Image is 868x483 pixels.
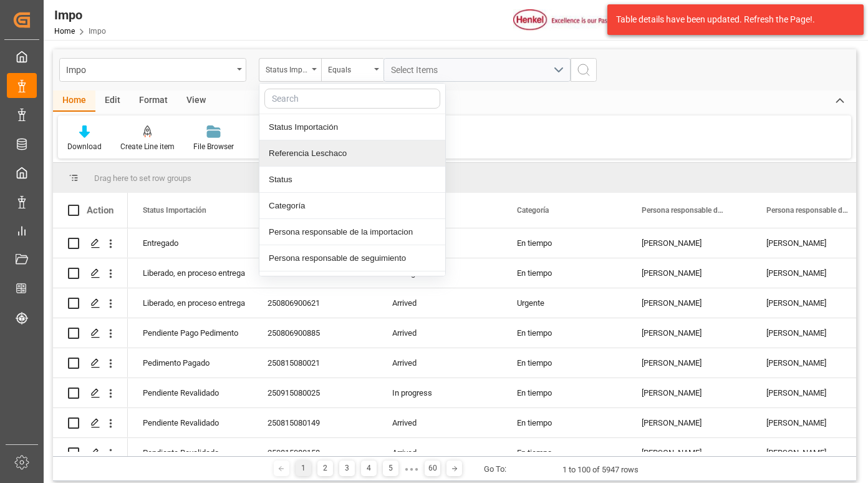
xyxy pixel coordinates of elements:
[328,61,370,76] div: Equals
[253,318,377,348] div: 250806900885
[53,438,128,468] div: Press SPACE to select this row.
[627,408,751,437] div: [PERSON_NAME]
[143,259,238,288] div: Liberado, en proceso entrega
[259,140,445,167] div: Referencia Leschaco
[571,58,597,82] button: search button
[377,318,502,348] div: Arrived
[59,58,246,82] button: open menu
[627,258,751,288] div: [PERSON_NAME]
[264,89,440,109] input: Search
[54,6,106,24] div: Impo
[67,141,102,152] div: Download
[377,348,502,378] div: Arrived
[766,206,850,215] span: Persona responsable de seguimiento
[143,206,206,215] span: Status Importación
[517,206,549,215] span: Categoría
[502,408,627,437] div: En tiempo
[259,219,445,245] div: Persona responsable de la importacion
[616,13,846,26] div: Table details have been updated. Refresh the Page!.
[95,90,130,112] div: Edit
[377,438,502,467] div: Arrived
[502,228,627,258] div: En tiempo
[627,318,751,348] div: [PERSON_NAME]
[253,378,377,407] div: 250915080025
[627,378,751,407] div: [PERSON_NAME]
[259,114,445,140] div: Status Importación
[143,229,238,258] div: Entregado
[53,258,128,288] div: Press SPACE to select this row.
[253,288,377,318] div: 250806900621
[266,61,308,76] div: Status Importación
[627,348,751,378] div: [PERSON_NAME]
[259,58,321,82] button: close menu
[53,228,128,258] div: Press SPACE to select this row.
[296,461,311,476] div: 1
[317,461,333,476] div: 2
[425,461,440,476] div: 60
[143,409,238,437] div: Pendiente Revalidado
[53,348,128,378] div: Press SPACE to select this row.
[177,90,215,112] div: View
[253,258,377,288] div: 250806900601
[143,289,238,318] div: Liberado, en proceso entrega
[143,349,238,378] div: Pedimento Pagado
[502,258,627,288] div: En tiempo
[361,461,377,476] div: 4
[53,318,128,348] div: Press SPACE to select this row.
[339,461,355,476] div: 3
[642,206,725,215] span: Persona responsable de la importacion
[94,173,191,183] span: Drag here to set row groups
[383,461,398,476] div: 5
[627,288,751,318] div: [PERSON_NAME]
[391,65,444,75] span: Select Items
[143,439,238,467] div: Pendiente Revalidado
[253,408,377,437] div: 250815080149
[321,58,383,82] button: open menu
[383,58,571,82] button: open menu
[562,464,639,476] div: 1 to 100 of 5947 rows
[377,408,502,437] div: Arrived
[66,61,233,77] div: Impo
[627,438,751,467] div: [PERSON_NAME]
[54,27,75,36] a: Home
[502,378,627,407] div: En tiempo
[405,464,418,474] div: ● ● ●
[377,288,502,318] div: Arrived
[253,228,377,258] div: 240406900378
[259,193,445,219] div: Categoría
[193,141,234,152] div: File Browser
[53,90,95,112] div: Home
[377,378,502,407] div: In progress
[253,348,377,378] div: 250815080021
[513,9,618,31] img: Henkel%20logo.jpg_1689854090.jpg
[502,318,627,348] div: En tiempo
[143,379,238,407] div: Pendiente Revalidado
[627,228,751,258] div: [PERSON_NAME]
[120,141,175,152] div: Create Line item
[502,288,627,318] div: Urgente
[53,378,128,408] div: Press SPACE to select this row.
[143,319,238,348] div: Pendiente Pago Pedimento
[259,167,445,193] div: Status
[259,271,445,298] div: Aduana de entrada
[484,463,506,476] div: Go To:
[53,288,128,318] div: Press SPACE to select this row.
[253,438,377,467] div: 250815080158
[87,205,113,216] div: Action
[53,408,128,438] div: Press SPACE to select this row.
[502,348,627,378] div: En tiempo
[502,438,627,467] div: En tiempo
[259,245,445,271] div: Persona responsable de seguimiento
[130,90,177,112] div: Format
